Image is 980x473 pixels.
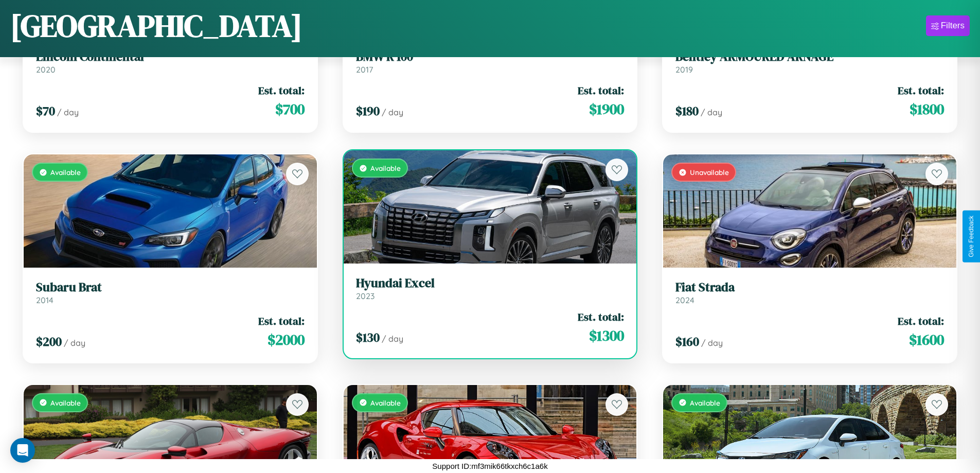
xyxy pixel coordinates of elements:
[370,164,401,172] span: Available
[675,102,699,119] span: $ 180
[36,49,305,75] a: Lincoln Continental2020
[36,64,56,75] span: 2020
[690,168,729,177] span: Unavailable
[57,107,79,117] span: / day
[382,107,403,117] span: / day
[370,398,401,407] span: Available
[701,338,723,348] span: / day
[578,83,624,98] span: Est. total:
[50,168,81,177] span: Available
[10,438,35,463] div: Open Intercom Messenger
[356,49,625,64] h3: BMW R 100
[690,398,720,407] span: Available
[675,333,699,350] span: $ 160
[675,49,944,64] h3: Bentley ARMOURED ARNAGE
[36,295,54,305] span: 2014
[910,99,944,119] span: $ 1800
[589,325,624,346] span: $ 1300
[578,309,624,324] span: Est. total:
[675,49,944,75] a: Bentley ARMOURED ARNAGE2019
[356,276,625,301] a: Hyundai Excel2023
[258,313,305,328] span: Est. total:
[10,5,302,47] h1: [GEOGRAPHIC_DATA]
[898,313,944,328] span: Est. total:
[36,280,305,295] h3: Subaru Brat
[432,459,547,473] p: Support ID: mf3mik66tkxch6c1a6k
[382,334,403,344] span: / day
[275,99,305,119] span: $ 700
[356,291,375,301] span: 2023
[356,49,625,75] a: BMW R 1002017
[36,49,305,64] h3: Lincoln Continental
[926,15,970,36] button: Filters
[941,21,965,31] div: Filters
[675,280,944,305] a: Fiat Strada2024
[36,280,305,305] a: Subaru Brat2014
[36,102,55,119] span: $ 70
[675,295,694,305] span: 2024
[968,216,975,257] div: Give Feedback
[356,102,380,119] span: $ 190
[356,64,373,75] span: 2017
[258,83,305,98] span: Est. total:
[268,329,305,350] span: $ 2000
[898,83,944,98] span: Est. total:
[36,333,62,350] span: $ 200
[50,398,81,407] span: Available
[356,329,380,346] span: $ 130
[589,99,624,119] span: $ 1900
[675,64,693,75] span: 2019
[356,276,625,291] h3: Hyundai Excel
[64,338,85,348] span: / day
[701,107,722,117] span: / day
[909,329,944,350] span: $ 1600
[675,280,944,295] h3: Fiat Strada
